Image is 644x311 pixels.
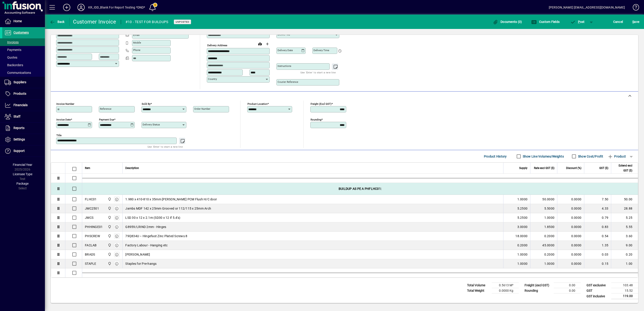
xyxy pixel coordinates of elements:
[300,70,336,75] mat-hint: Use 'Enter' to start a new line
[554,288,581,293] td: 0.00
[554,283,581,288] td: 0.00
[85,234,100,238] div: PHSCREW
[557,241,584,250] td: 0.0000
[584,241,611,250] td: 1.35
[264,40,271,48] button: Choose address
[2,145,45,157] a: Support
[73,18,116,25] div: Customer Invoice
[599,166,608,171] span: GST ($)
[56,118,71,121] mat-label: Invoice date
[100,107,111,110] mat-label: Reference
[570,20,585,24] span: ost
[2,69,45,77] a: Communications
[611,222,638,232] td: 5.55
[2,100,45,111] a: Financials
[465,288,492,293] td: Total Weight
[530,18,561,26] button: Custom Fields
[125,252,150,257] span: [PERSON_NAME]
[107,252,112,257] span: Central
[107,243,112,248] span: Central
[515,234,527,238] span: 18.0000
[533,252,554,257] div: 0.2000
[568,18,587,26] button: Post
[484,153,507,160] span: Product History
[522,154,564,159] label: Show Line Volumes/Weights
[522,288,554,293] td: Rounding
[531,20,560,24] span: Custom Fields
[611,213,638,222] td: 5.25
[56,102,74,105] mat-label: Invoice number
[194,107,210,110] mat-label: Order number
[107,206,112,211] span: Central
[517,215,528,220] span: 5.2500
[126,18,168,26] div: #10 - TEST FOR BUILDUPS
[584,259,611,268] td: 0.15
[611,241,638,250] td: 9.00
[85,206,99,211] div: JMC2501
[85,261,96,266] div: STAPLE
[2,123,45,134] a: Reports
[566,166,581,171] span: Discount (%)
[13,19,22,23] span: Home
[107,234,112,239] span: Central
[125,197,217,201] span: 1.980 x 410-810 x 35mm [PERSON_NAME] PCM Flush H/C door
[584,293,611,299] td: GST inclusive
[4,56,17,59] span: Quotes
[85,225,103,229] div: PHHINGE01
[492,288,519,293] td: 0.0000 Kg
[557,222,584,232] td: 0.0000
[584,283,611,288] td: GST exclusive
[517,206,528,211] span: 5.2500
[50,20,65,24] span: Back
[107,224,112,229] span: Central
[133,33,140,37] mat-label: Email
[557,204,584,213] td: 0.0000
[313,49,329,52] mat-label: Delivery time
[632,18,639,25] span: ave
[125,225,166,229] span: G8959/LRIND 2mm - Hinges
[13,80,26,84] span: Suppliers
[4,71,31,74] span: Communications
[2,46,45,54] a: Payments
[613,18,623,25] span: Cancel
[45,18,70,26] app-page-header-button: Back
[533,215,554,220] div: 1.0000
[13,31,29,34] span: Customers
[533,243,554,247] div: 45.0000
[256,40,264,47] a: View on map
[85,166,90,171] span: Item
[107,261,112,266] span: Central
[247,102,267,105] mat-label: Product location
[629,1,638,15] a: Knowledge Base
[605,152,628,160] button: Product
[533,197,554,201] div: 50.0000
[534,166,554,171] span: Rate excl GST ($)
[517,225,528,229] span: 3.0000
[82,183,638,195] div: BUILDUP AS PE A PHFLHC01:
[584,195,611,204] td: 7.50
[482,152,509,160] button: Product History
[611,250,638,259] td: 0.20
[133,48,140,52] mat-label: Phone
[148,144,183,149] mat-hint: Use 'Enter' to start a new line
[611,293,638,299] td: 119.00
[584,213,611,222] td: 0.79
[557,250,584,259] td: 0.0000
[549,4,625,11] div: [PERSON_NAME] [EMAIL_ADDRESS][DOMAIN_NAME]
[74,3,88,11] button: Profile
[2,54,45,61] a: Quotes
[611,259,638,268] td: 1.00
[557,213,584,222] td: 0.0000
[522,283,554,288] td: Freight (excl GST)
[2,77,45,88] a: Suppliers
[4,48,21,52] span: Payments
[85,215,93,220] div: JMCS
[2,38,45,46] a: Invoices
[492,283,519,288] td: 0.5613 M³
[611,288,638,293] td: 15.52
[143,123,160,126] mat-label: Delivery status
[493,20,522,24] span: Documents (0)
[557,195,584,204] td: 0.0000
[4,40,19,44] span: Invoices
[13,172,32,176] span: Licensee Type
